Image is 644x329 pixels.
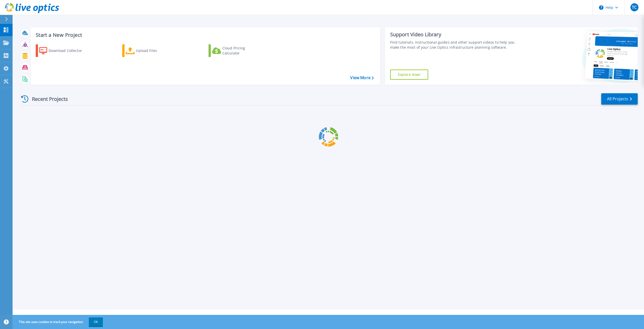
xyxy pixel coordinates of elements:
a: Download Collector [36,44,92,57]
div: Download Collector [49,46,89,56]
a: Explore Now! [390,70,428,80]
div: Upload Files [136,46,176,56]
span: This site uses cookies to track your navigation. [14,317,103,326]
div: Cloud Pricing Calculator [222,46,263,56]
div: Recent Projects [19,93,75,105]
div: Find tutorials, instructional guides and other support videos to help you make the most of your L... [390,40,521,50]
span: TC [632,5,637,9]
h3: Start a New Project [36,32,374,38]
a: View More [350,75,374,80]
a: All Projects [601,93,638,105]
button: OK [89,317,103,326]
div: Support Video Library [390,31,521,38]
a: Upload Files [122,44,178,57]
a: Cloud Pricing Calculator [209,44,265,57]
